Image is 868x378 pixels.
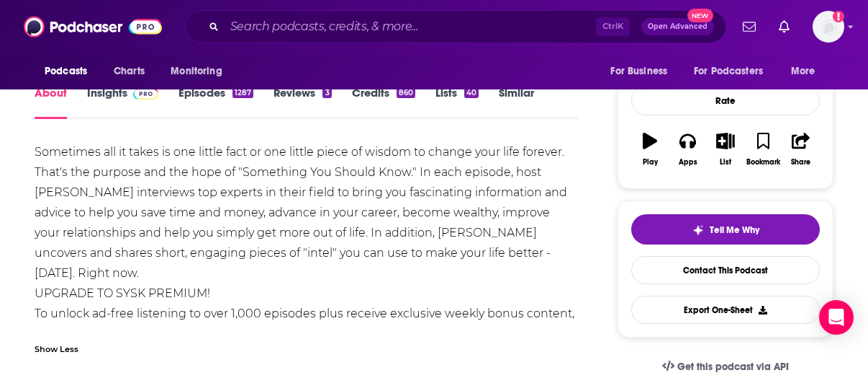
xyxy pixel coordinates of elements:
[352,86,415,119] a: Credits860
[710,224,759,236] span: Tell Me Why
[687,9,713,22] span: New
[631,86,820,115] div: Rate
[232,88,253,98] div: 1287
[114,61,145,82] span: Charts
[720,158,731,167] div: List
[707,123,744,175] button: List
[45,61,87,82] span: Podcasts
[631,214,820,245] button: tell me why sparkleTell Me Why
[397,88,415,98] div: 860
[813,11,844,43] img: User Profile
[161,58,240,85] button: open menu
[24,13,162,40] img: Podchaser - Follow, Share and Rate Podcasts
[435,86,479,119] a: Lists40
[833,11,844,22] svg: Add a profile image
[600,58,685,85] button: open menu
[791,158,810,167] div: Share
[631,256,820,284] a: Contact This Podcast
[35,86,67,119] a: About
[178,86,253,119] a: Episodes1287
[744,123,782,175] button: Bookmark
[499,86,534,119] a: Similar
[813,11,844,43] span: Logged in as hannah.bishop
[791,61,815,82] span: More
[133,88,158,100] img: Podchaser Pro
[643,158,658,167] div: Play
[225,15,596,38] input: Search podcasts, credits, & more...
[692,224,704,236] img: tell me why sparkle
[813,11,844,43] button: Show profile menu
[641,18,714,35] button: Open AdvancedNew
[610,61,667,82] span: For Business
[677,361,789,373] span: Get this podcast via API
[631,296,820,324] button: Export One-Sheet
[648,23,707,30] span: Open Advanced
[684,58,784,85] button: open menu
[171,61,222,82] span: Monitoring
[273,86,331,119] a: Reviews3
[694,61,763,82] span: For Podcasters
[773,14,795,39] a: Show notifications dropdown
[679,158,697,167] div: Apps
[104,58,153,85] a: Charts
[87,86,158,119] a: InsightsPodchaser Pro
[322,88,331,98] div: 3
[781,58,833,85] button: open menu
[35,58,106,85] button: open menu
[631,123,669,175] button: Play
[819,300,854,335] div: Open Intercom Messenger
[782,123,820,175] button: Share
[185,10,726,43] div: Search podcasts, credits, & more...
[737,14,761,39] a: Show notifications dropdown
[746,158,780,167] div: Bookmark
[596,17,630,36] span: Ctrl K
[35,142,578,344] div: Sometimes all it takes is one little fact or one little piece of wisdom to change your life forev...
[669,123,706,175] button: Apps
[464,88,479,98] div: 40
